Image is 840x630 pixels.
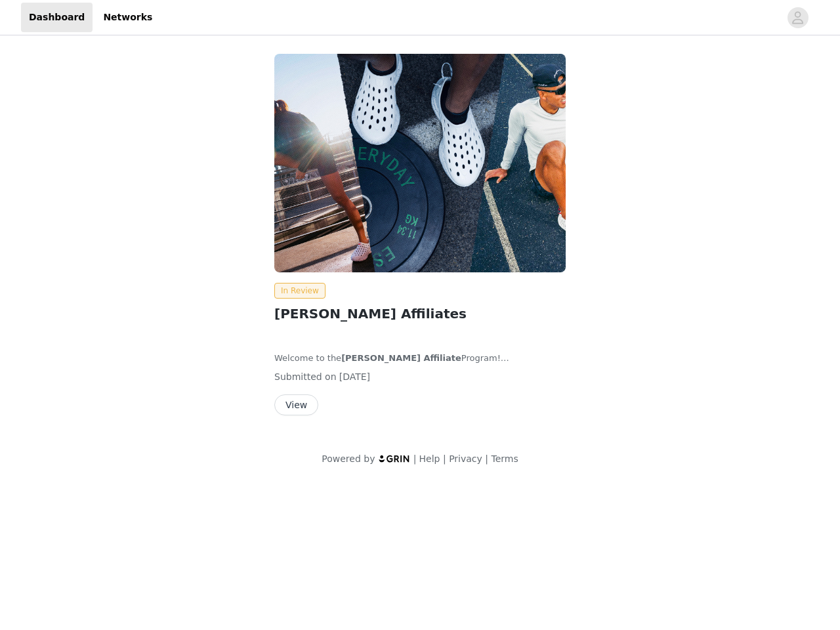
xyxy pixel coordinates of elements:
[485,453,488,464] span: |
[274,400,318,410] a: View
[419,453,440,464] a: Help
[341,353,461,363] strong: [PERSON_NAME] Affiliate
[413,453,417,464] span: |
[322,453,375,464] span: Powered by
[339,371,370,382] span: [DATE]
[443,453,446,464] span: |
[274,352,566,365] p: Welcome to the Program!
[491,453,518,464] a: Terms
[378,454,411,463] img: logo
[274,371,337,382] span: Submitted on
[274,283,325,299] span: In Review
[791,7,804,28] div: avatar
[449,453,482,464] a: Privacy
[95,3,160,32] a: Networks
[274,304,566,324] h2: [PERSON_NAME] Affiliates
[21,3,93,32] a: Dashboard
[274,54,566,272] img: KANE Footwear
[274,394,318,415] button: View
